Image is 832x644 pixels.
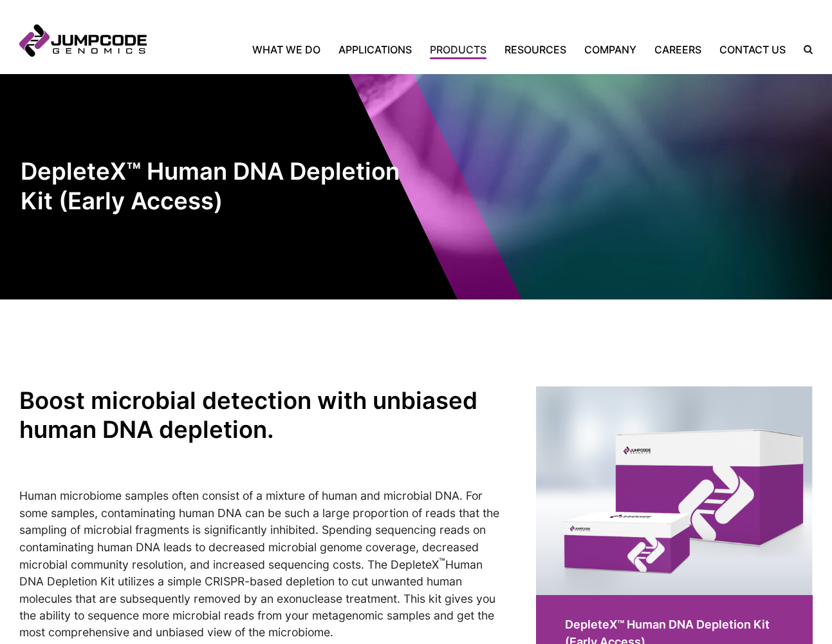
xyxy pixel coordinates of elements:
a: Careers [645,42,710,57]
h2: Boost microbial detection with unbiased human DNA depletion. [19,386,507,445]
sup: ™ [439,557,445,567]
a: Applications [329,42,421,57]
a: What We Do [252,42,329,57]
p: Human microbiome samples often consist of a mixture of human and microbial DNA. For some samples,... [19,488,507,641]
a: Company [575,42,645,57]
a: Resources [495,42,575,57]
a: Contact Us [710,42,795,57]
h1: DepleteX™ Human DNA Depletion Kit (Early Access) [21,157,437,216]
label: Search the site. [795,45,813,54]
a: Products [421,42,495,57]
nav: Primary Navigation [147,42,795,57]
